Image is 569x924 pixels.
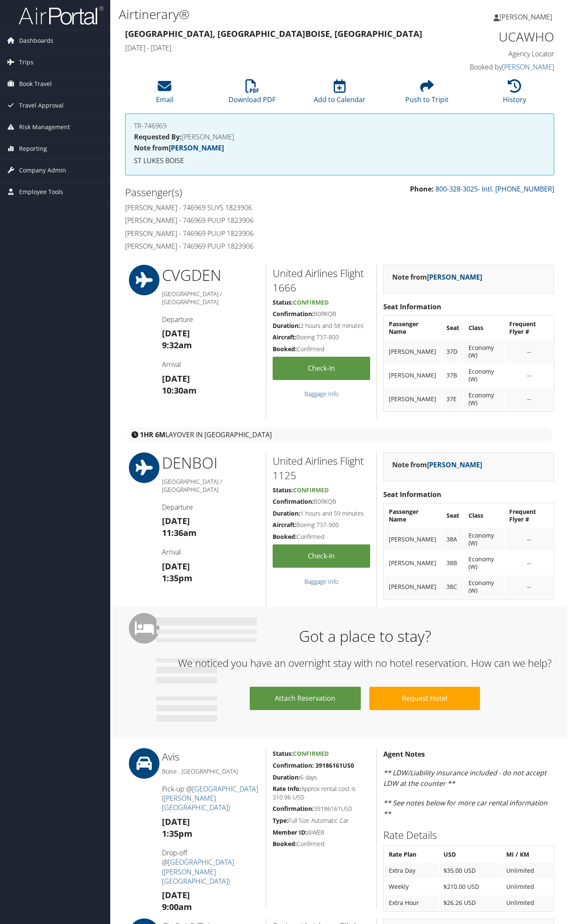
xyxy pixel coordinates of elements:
h5: B0RKQB [273,310,370,318]
h1: DEN BOI [162,452,260,474]
strong: Booked: [273,840,297,848]
h4: Arrival [162,547,260,557]
span: Confirmed [293,298,329,306]
span: Employee Tools [19,181,63,203]
th: Frequent Flyer # [505,316,553,339]
h2: Rate Details [383,828,554,842]
h2: We noticed you have an overnight stay with no hotel reservation. How can we help? [163,656,567,670]
h4: [PERSON_NAME] - 746969 PUUP 1823906 [125,229,333,238]
strong: Duration: [273,773,300,781]
h5: B0RKQB [273,497,370,506]
th: Class [464,504,505,527]
strong: Status: [273,486,293,494]
span: Trips [19,52,33,73]
th: Seat [442,316,463,339]
h4: [PERSON_NAME] - 746969 PUUP 1823906 [125,216,333,225]
div: -- [509,348,549,355]
strong: Requested By: [134,132,182,142]
td: 38A [442,528,463,551]
td: Extra Day [385,863,438,878]
h1: UCAWHO [457,28,555,46]
h4: Agency Locator [457,49,555,58]
h2: United Airlines Flight 1125 [273,454,370,482]
a: Request Hotel [369,687,480,710]
h5: Full Size Automatic Car [273,816,370,825]
span: Company Admin [19,160,66,181]
h5: 1 hours and 59 minutes [273,509,370,518]
th: Class [464,316,505,339]
strong: Status: [273,749,293,758]
td: [PERSON_NAME] [385,575,441,598]
a: Check-in [273,544,370,568]
strong: Agent Notes [383,749,425,759]
td: [PERSON_NAME] [385,552,441,574]
strong: Status: [273,298,293,306]
strong: 1:35pm [162,828,192,839]
strong: Seat Information [383,490,441,499]
td: Extra Hour [385,895,438,910]
strong: Type: [273,816,288,824]
a: 800-328-3025- Intl. [PHONE_NUMBER] [435,184,554,194]
td: Economy (W) [464,575,505,598]
h1: Got a place to stay? [163,626,567,647]
span: Dashboards [19,30,53,51]
td: Economy (W) [464,552,505,574]
th: Frequent Flyer # [505,504,553,527]
a: Baggage Info [304,390,338,398]
h5: @WEB [273,828,370,837]
span: Confirmed [293,749,329,758]
td: $26.26 USD [439,895,501,910]
strong: Booked: [273,345,297,353]
h5: Boise , [GEOGRAPHIC_DATA] [162,767,260,776]
strong: 9:32am [162,339,192,351]
h5: 2 hours and 58 minutes [273,322,370,330]
h4: [DATE] - [DATE] [125,43,444,53]
h4: Departure [162,502,260,512]
td: 38B [442,552,463,574]
h5: [GEOGRAPHIC_DATA] / [GEOGRAPHIC_DATA] [162,290,260,306]
div: layover in [GEOGRAPHIC_DATA] [127,427,552,442]
span: Risk Management [19,117,70,138]
td: Economy (W) [464,340,505,363]
strong: Phone: [410,184,434,194]
strong: Duration: [273,322,300,330]
h4: [PERSON_NAME] [134,133,545,140]
em: ** See notes below for more car rental information ** [383,798,547,819]
h5: 39186161US0 [273,805,370,813]
strong: Note from [134,143,224,153]
td: $210.00 USD [439,879,501,894]
strong: Rate Info: [273,785,301,793]
a: [PERSON_NAME] [427,460,482,469]
td: [PERSON_NAME] [385,340,441,363]
h2: United Airlines Flight 1666 [273,266,370,294]
h4: Arrival [162,360,260,369]
h4: [PERSON_NAME] - 746969 SUYS 1823906 [125,203,333,212]
h4: Booked by [457,62,555,72]
h4: Departure [162,315,260,324]
strong: Confirmation: 39186161US0 [273,761,354,769]
td: [PERSON_NAME] [385,528,441,551]
span: Reporting [19,138,47,159]
th: Seat [442,504,463,527]
strong: 9:00am [162,901,192,913]
em: ** LDW/Liability insurance included - do not accept LDW at the counter ** [383,768,547,788]
a: Check-in [273,357,370,380]
strong: [DATE] [162,327,190,339]
th: USD [439,847,501,862]
a: Add to Calendar [314,84,365,104]
h5: Confirmed [273,345,370,353]
h4: [PERSON_NAME] - 746969 PUUP 1823906 [125,241,333,251]
p: ST LUKES BOISE [134,155,545,166]
h4: TR-746969 [134,122,545,129]
span: Confirmed [293,486,329,494]
h5: Confirmed [273,533,370,541]
strong: 1HR 6M [140,430,165,439]
td: [PERSON_NAME] [385,364,441,387]
h5: Boeing 737-800 [273,333,370,341]
h1: CVG DEN [162,265,260,286]
span: Travel Approval [19,95,64,116]
div: -- [509,395,549,403]
strong: Seat Information [383,302,441,311]
strong: Aircraft: [273,333,296,341]
h5: Approx rental cost is 310.96 USD [273,785,370,801]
